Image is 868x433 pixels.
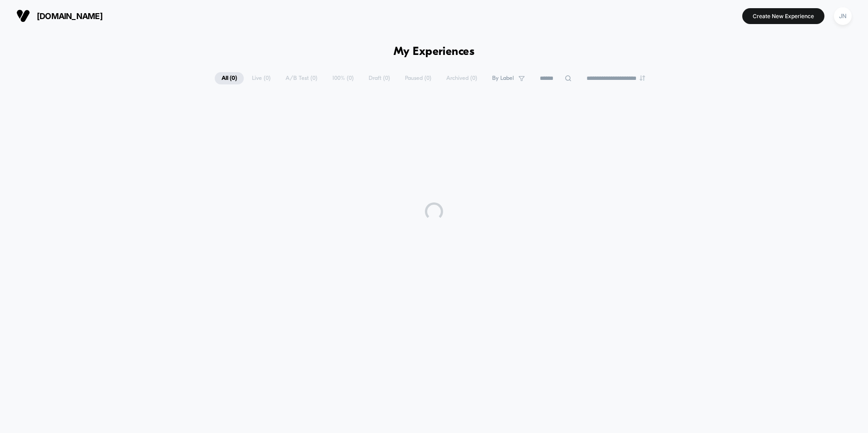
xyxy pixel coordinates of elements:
h1: My Experiences [394,45,475,59]
img: end [640,75,645,81]
button: [DOMAIN_NAME] [14,9,105,23]
button: JN [831,7,854,25]
button: Create New Experience [742,8,824,24]
span: By Label [492,75,514,82]
span: [DOMAIN_NAME] [37,11,103,21]
span: All ( 0 ) [215,72,244,84]
div: JN [834,7,852,25]
img: Visually logo [16,9,30,23]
